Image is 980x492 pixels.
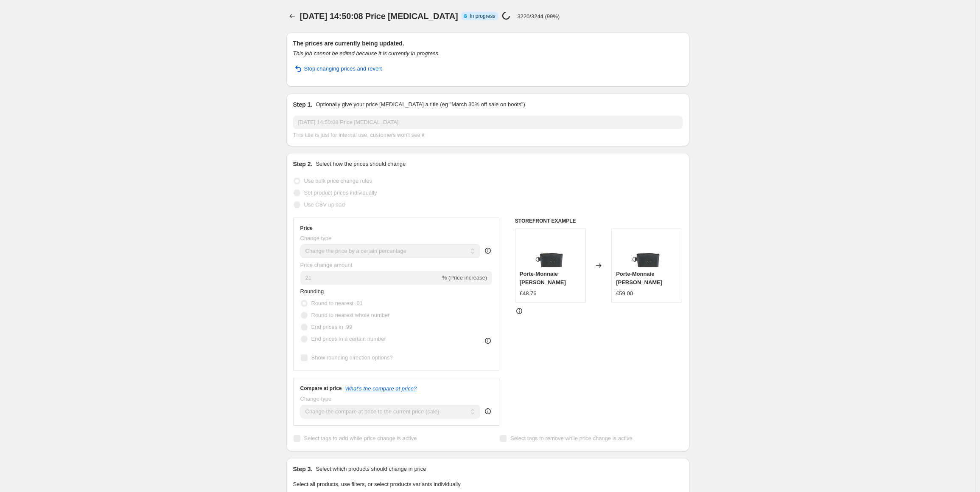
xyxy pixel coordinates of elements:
[316,100,525,109] p: Optionally give your price [MEDICAL_DATA] a title (eg "March 30% off sale on boots")
[304,65,382,73] span: Stop changing prices and revert
[293,116,683,129] input: 30% off holiday sale
[300,11,458,21] span: [DATE] 14:50:08 Price [MEDICAL_DATA]
[293,50,440,57] i: This job cannot be edited because it is currently in progress.
[300,271,440,285] input: -15
[517,13,560,20] p: 3220/3244 (99%)
[316,465,426,473] p: Select which products should change in price
[293,100,313,109] h2: Step 1.
[533,233,567,267] img: 118_80x.jpg
[520,289,537,298] div: €48.76
[304,435,417,441] span: Select tags to add while price change is active
[293,465,313,473] h2: Step 3.
[316,160,406,168] p: Select how the prices should change
[630,233,664,267] img: 118_80x.jpg
[345,385,417,392] button: What's the compare at price?
[484,407,492,416] div: help
[304,178,372,184] span: Use bulk price change rules
[484,246,492,255] div: help
[442,274,487,281] span: % (Price increase)
[311,324,353,330] span: End prices in .99
[293,160,313,168] h2: Step 2.
[304,201,345,208] span: Use CSV upload
[304,189,377,196] span: Set product prices individually
[293,481,461,487] span: Select all products, use filters, or select products variants individually
[510,435,633,441] span: Select tags to remove while price change is active
[293,132,425,138] span: This title is just for internal use, customers won't see it
[616,289,633,298] div: €59.00
[300,262,353,268] span: Price change amount
[293,39,683,48] h2: The prices are currently being updated.
[311,354,393,361] span: Show rounding direction options?
[300,385,342,392] h3: Compare at price
[311,336,386,342] span: End prices in a certain number
[300,288,324,294] span: Rounding
[515,218,683,224] h6: STOREFRONT EXAMPLE
[288,62,387,76] button: Stop changing prices and revert
[311,312,390,318] span: Round to nearest whole number
[300,235,332,241] span: Change type
[300,396,332,402] span: Change type
[286,10,298,22] button: Price change jobs
[470,13,495,20] span: In progress
[311,300,363,306] span: Round to nearest .01
[616,271,662,286] span: Porte-Monnaie [PERSON_NAME]
[300,225,313,232] h3: Price
[520,271,566,286] span: Porte-Monnaie [PERSON_NAME]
